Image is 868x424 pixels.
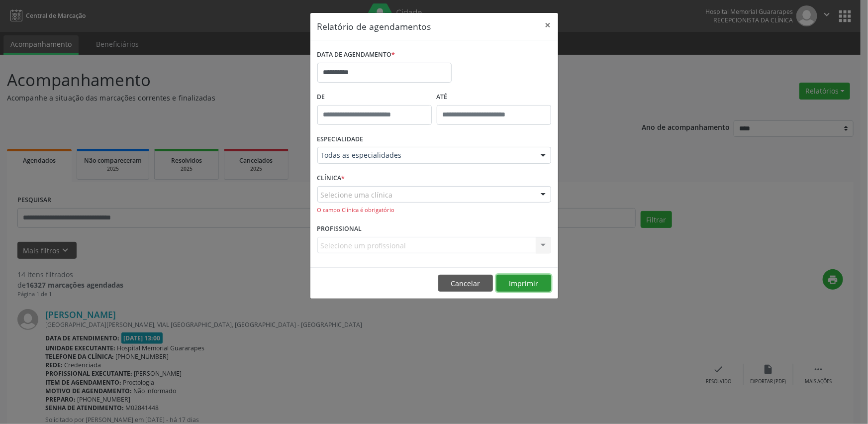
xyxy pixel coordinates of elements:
[538,13,558,37] button: Close
[317,90,432,105] label: De
[317,47,395,63] label: DATA DE AGENDAMENTO
[317,206,551,214] div: O campo Clínica é obrigatório
[317,171,345,186] label: CLÍNICA
[317,221,362,237] label: PROFISSIONAL
[321,190,393,200] span: Selecione uma clínica
[438,275,493,292] button: Cancelar
[496,275,551,292] button: Imprimir
[317,20,431,33] h5: Relatório de agendamentos
[321,150,531,160] span: Todas as especialidades
[317,132,364,147] label: ESPECIALIDADE
[437,90,551,105] label: ATÉ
